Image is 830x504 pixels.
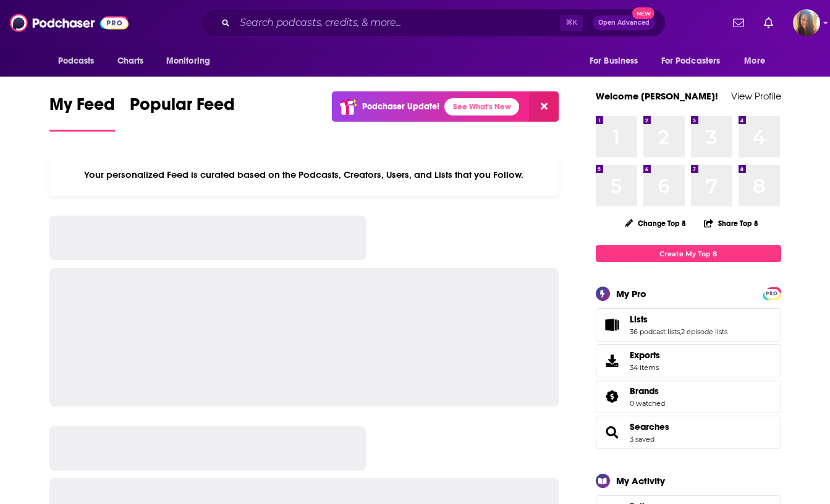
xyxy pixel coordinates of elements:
[793,9,820,36] button: Show profile menu
[158,49,226,73] button: open menu
[793,9,820,36] span: Logged in as AHartman333
[681,327,727,336] a: 2 episode lists
[735,49,781,73] button: open menu
[600,316,625,334] a: Lists
[593,15,655,30] button: Open AdvancedNew
[201,9,666,37] div: Search podcasts, credits, & more...
[596,90,718,102] a: Welcome [PERSON_NAME]!
[793,9,820,36] img: User Profile
[617,216,694,231] button: Change Top 8
[596,380,781,413] span: Brands
[630,385,659,397] span: Brands
[600,388,625,405] a: Brands
[10,11,129,35] img: Podchaser - Follow, Share and Rate Podcasts
[235,13,560,33] input: Search podcasts, credits, & more...
[362,101,439,112] p: Podchaser Update!
[109,49,151,73] a: Charts
[759,12,778,33] a: Show notifications dropdown
[49,94,115,132] a: My Feed
[630,314,648,325] span: Lists
[598,20,650,26] span: Open Advanced
[630,350,660,361] span: Exports
[630,363,660,372] span: 34 items
[49,154,559,196] div: Your personalized Feed is curated based on the Podcasts, Creators, Users, and Lists that you Follow.
[744,52,765,70] span: More
[680,327,681,336] span: ,
[117,52,144,70] span: Charts
[49,49,111,73] button: open menu
[596,416,781,449] span: Searches
[616,475,665,487] div: My Activity
[630,435,654,443] a: 3 saved
[764,289,779,298] span: PRO
[49,94,115,122] span: My Feed
[600,424,625,441] a: Searches
[444,98,519,115] a: See What's New
[728,12,749,33] a: Show notifications dropdown
[600,352,625,369] span: Exports
[731,90,781,102] a: View Profile
[130,94,235,122] span: Popular Feed
[630,399,665,408] a: 0 watched
[616,288,646,300] div: My Pro
[764,288,779,298] a: PRO
[661,52,721,70] span: For Podcasters
[630,314,727,325] a: Lists
[630,385,665,397] a: Brands
[166,52,210,70] span: Monitoring
[653,49,739,73] button: open menu
[58,52,95,70] span: Podcasts
[596,245,781,262] a: Create My Top 8
[630,421,669,432] a: Searches
[130,94,235,132] a: Popular Feed
[590,52,638,70] span: For Business
[630,327,680,336] a: 36 podcast lists
[596,344,781,377] a: Exports
[596,308,781,342] span: Lists
[703,211,759,235] button: Share Top 8
[560,15,583,31] span: ⌘ K
[632,7,654,19] span: New
[581,49,654,73] button: open menu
